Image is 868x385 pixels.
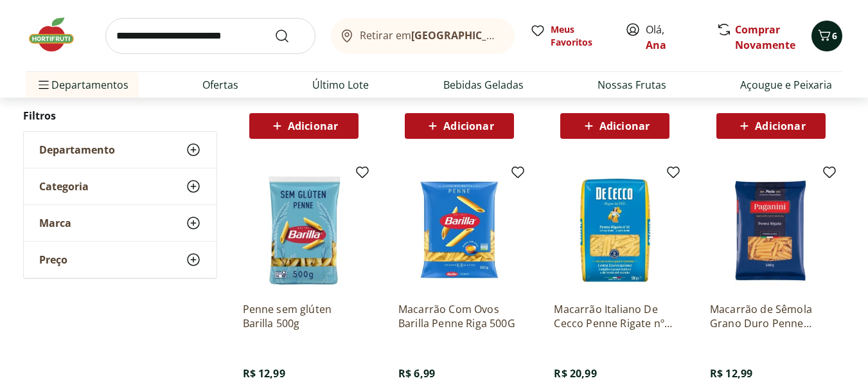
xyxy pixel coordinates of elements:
[24,242,217,278] button: Preço
[36,69,51,100] button: Menu
[243,366,285,381] span: R$ 12,99
[832,30,837,42] span: 6
[554,170,676,292] img: Macarrão Italiano De Cecco Penne Rigate nº 41 500g
[249,113,359,139] button: Adicionar
[530,23,610,49] a: Meus Favoritos
[551,23,610,49] span: Meus Favoritos
[23,103,217,129] h2: Filtros
[554,366,596,381] span: R$ 20,99
[243,170,365,292] img: Penne sem glúten Barilla 500g
[443,121,493,131] span: Adicionar
[398,366,435,381] span: R$ 6,99
[288,121,338,131] span: Adicionar
[554,302,676,330] a: Macarrão Italiano De Cecco Penne Rigate nº 41 500g
[710,170,832,292] img: Macarrão de Sêmola Grano Duro Penne Rigate Paganini 500g
[411,28,628,42] b: [GEOGRAPHIC_DATA]/[GEOGRAPHIC_DATA]
[312,77,369,93] a: Último Lote
[398,170,520,292] img: Macarrão Com Ovos Barilla Penne Riga 500G
[360,30,502,41] span: Retirar em
[331,18,515,54] button: Retirar em[GEOGRAPHIC_DATA]/[GEOGRAPHIC_DATA]
[36,69,128,100] span: Departamentos
[24,168,217,204] button: Categoria
[599,121,650,131] span: Adicionar
[735,22,795,52] a: Comprar Novamente
[39,180,89,193] span: Categoria
[710,302,832,330] a: Macarrão de Sêmola Grano Duro Penne Rigate Paganini 500g
[24,132,217,168] button: Departamento
[202,77,238,93] a: Ofertas
[755,121,805,131] span: Adicionar
[274,28,305,44] button: Submit Search
[24,205,217,241] button: Marca
[39,143,115,156] span: Departamento
[646,38,666,52] a: Ana
[710,366,752,381] span: R$ 12,99
[646,22,703,53] span: Olá,
[105,18,315,54] input: search
[26,15,90,54] img: Hortifruti
[716,113,826,139] button: Adicionar
[243,302,365,330] a: Penne sem glúten Barilla 500g
[560,113,669,139] button: Adicionar
[39,253,67,266] span: Preço
[405,113,514,139] button: Adicionar
[443,77,524,93] a: Bebidas Geladas
[598,77,666,93] a: Nossas Frutas
[39,217,71,229] span: Marca
[740,77,832,93] a: Açougue e Peixaria
[398,302,520,330] a: Macarrão Com Ovos Barilla Penne Riga 500G
[811,21,842,51] button: Carrinho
